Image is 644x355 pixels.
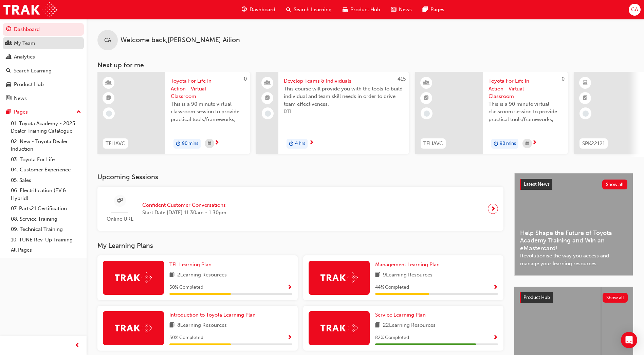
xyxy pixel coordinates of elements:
[208,139,211,148] span: calendar-icon
[3,23,84,36] a: Dashboard
[14,95,27,102] div: News
[424,79,429,87] span: learningResourceType_INSTRUCTOR_LED-icon
[391,5,396,14] span: news-icon
[320,272,358,283] img: Trak
[602,180,628,189] button: Show all
[375,312,426,318] span: Service Learning Plan
[8,165,84,175] a: 04. Customer Experience
[103,192,498,226] a: Online URLConfident Customer ConversationsStart Date:[DATE] 11:30am - 1:30pm
[3,78,84,91] a: Product Hub
[526,139,529,148] span: calendar-icon
[514,173,633,276] a: Latest NewsShow allHelp Shape the Future of Toyota Academy Training and Win an eMastercard!Revolu...
[375,321,380,330] span: book-icon
[424,111,430,117] span: learningRecordVerb_NONE-icon
[97,242,503,250] h3: My Learning Plans
[520,252,627,267] span: Revolutionise the way you access and manage your learning resources.
[287,335,292,341] span: Show Progress
[524,181,550,187] span: Latest News
[309,140,314,146] span: next-icon
[583,94,588,103] span: booktick-icon
[289,139,294,148] span: duration-icon
[489,77,563,100] span: Toyota For Life In Action - Virtual Classroom
[3,92,84,105] a: News
[520,229,627,252] span: Help Shape the Future of Toyota Academy Training and Win an eMastercard!
[115,272,152,283] img: Trak
[3,37,84,50] a: My Team
[6,109,11,115] span: pages-icon
[117,197,123,205] span: sessionType_ONLINE_URL-icon
[242,5,247,14] span: guage-icon
[115,323,152,333] img: Trak
[171,100,245,123] span: This is a 90 minute virtual classroom session to provide practical tools/frameworks, behaviours a...
[265,111,271,117] span: learningRecordVerb_NONE-icon
[8,224,84,235] a: 09. Technical Training
[337,3,386,17] a: car-iconProduct Hub
[6,54,11,60] span: chart-icon
[281,3,337,17] a: search-iconSearch Learning
[177,321,227,330] span: 8 Learning Resources
[621,332,637,348] div: Open Intercom Messenger
[295,140,305,148] span: 4 hrs
[493,335,498,341] span: Show Progress
[106,94,111,103] span: booktick-icon
[14,108,28,116] div: Pages
[169,312,256,318] span: Introduction to Toyota Learning Plan
[523,294,550,300] span: Product Hub
[520,292,628,303] a: Product HubShow all
[383,321,436,330] span: 22 Learning Resources
[265,79,270,87] span: people-icon
[6,96,11,102] span: news-icon
[256,72,409,154] a: 415Develop Teams & IndividualsThis course will provide you with the tools to build individual and...
[169,321,174,330] span: book-icon
[583,111,589,117] span: learningRecordVerb_NONE-icon
[8,203,84,214] a: 07. Parts21 Certification
[375,261,442,269] a: Management Learning Plan
[520,179,627,190] a: Latest NewsShow all
[76,108,81,117] span: up-icon
[106,140,125,148] span: TFLIAVC
[106,111,112,117] span: learningRecordVerb_NONE-icon
[3,22,84,106] button: DashboardMy TeamAnalyticsSearch LearningProduct HubNews
[236,3,281,17] a: guage-iconDashboard
[631,6,638,14] span: CA
[287,285,292,291] span: Show Progress
[603,293,628,303] button: Show all
[169,271,174,280] span: book-icon
[8,154,84,165] a: 03. Toyota For Life
[398,76,406,82] span: 415
[3,51,84,63] a: Analytics
[106,79,111,87] span: learningResourceType_INSTRUCTOR_LED-icon
[244,76,247,82] span: 0
[3,106,84,118] button: Pages
[142,209,226,217] span: Start Date: [DATE] 11:30am - 1:30pm
[424,94,429,103] span: booktick-icon
[386,3,417,17] a: news-iconNews
[375,271,380,280] span: book-icon
[430,6,444,14] span: Pages
[417,3,450,17] a: pages-iconPages
[14,67,52,75] div: Search Learning
[375,284,409,291] span: 44 % Completed
[8,185,84,203] a: 06. Electrification (EV & Hybrid)
[3,65,84,77] a: Search Learning
[103,215,137,223] span: Online URL
[8,175,84,186] a: 05. Sales
[14,39,35,47] div: My Team
[399,6,412,14] span: News
[8,235,84,245] a: 10. TUNE Rev-Up Training
[169,261,214,269] a: TFL Learning Plan
[6,82,11,88] span: car-icon
[491,204,496,214] span: next-icon
[3,2,57,17] img: Trak
[350,6,380,14] span: Product Hub
[87,61,644,69] h3: Next up for me
[14,81,44,88] div: Product Hub
[176,139,181,148] span: duration-icon
[500,140,516,148] span: 90 mins
[286,5,291,14] span: search-icon
[265,94,270,103] span: booktick-icon
[177,271,227,280] span: 2 Learning Resources
[214,140,219,146] span: next-icon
